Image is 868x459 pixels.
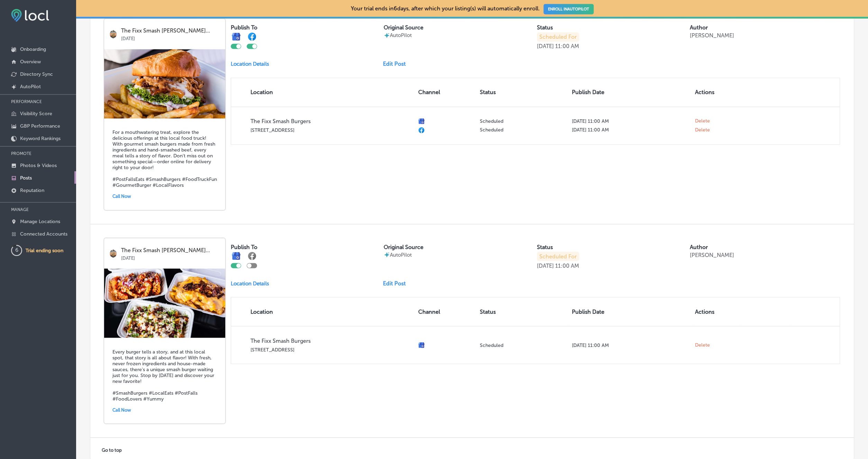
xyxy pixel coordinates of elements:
[121,34,220,41] p: [DATE]
[477,297,569,326] th: Status
[690,244,708,250] label: Author
[415,78,477,107] th: Channel
[695,127,710,133] span: Delete
[20,59,41,65] p: Overview
[11,9,49,22] img: fda3e92497d09a02dc62c9cd864e3231.png
[231,78,415,107] th: Location
[26,248,63,254] p: Trial ending soon
[15,247,18,253] text: 6
[390,251,412,258] p: AutoPilot
[20,84,41,90] p: AutoPilot
[20,163,57,168] p: Photos & Videos
[537,43,554,49] p: [DATE]
[250,118,413,125] p: The Fixx Smash Burgers
[537,262,554,269] p: [DATE]
[231,297,415,326] th: Location
[480,342,567,348] p: Scheduled
[384,244,423,250] label: Original Source
[104,268,225,338] img: 1756786653cf7a0e1e-6576-4821-ae97-340b90d4518d_2024-08-01.jpg
[109,30,118,38] img: logo
[692,78,741,107] th: Actions
[537,244,553,250] label: Status
[20,71,53,77] p: Directory Sync
[569,78,692,107] th: Publish Date
[537,24,553,31] label: Status
[20,136,61,141] p: Keyword Rankings
[250,337,413,344] p: The Fixx Smash Burgers
[112,349,217,402] h5: Every burger tells a story, and at this local spot, that story is all about flavor! With fresh, n...
[480,127,567,133] p: Scheduled
[390,32,412,38] p: AutoPilot
[20,175,32,181] p: Posts
[20,219,60,224] p: Manage Locations
[384,24,423,31] label: Original Source
[384,251,390,258] img: autopilot-icon
[695,342,710,348] span: Delete
[695,118,710,124] span: Delete
[231,61,269,67] p: Location Details
[102,447,122,452] span: Go to top
[20,111,52,117] p: Visibility Score
[569,297,692,326] th: Publish Date
[383,61,411,67] a: Edit Post
[690,251,734,258] p: [PERSON_NAME]
[109,249,118,258] img: logo
[537,251,579,261] p: Scheduled For
[383,280,411,286] a: Edit Post
[20,46,46,52] p: Onboarding
[477,78,569,107] th: Status
[415,297,477,326] th: Channel
[384,32,390,38] img: autopilot-icon
[555,262,579,269] p: 11:00 AM
[555,43,579,49] p: 11:00 AM
[231,244,257,250] label: Publish To
[537,32,579,42] p: Scheduled For
[121,253,220,260] p: [DATE]
[20,231,67,237] p: Connected Accounts
[231,280,269,286] p: Location Details
[104,49,225,118] img: 175678663571bfd221-2002-4509-b742-a0c1de60d717_2024-08-15.png
[692,297,741,326] th: Actions
[572,118,689,124] p: [DATE] 11:00 AM
[121,247,220,253] p: The Fixx Smash [PERSON_NAME]...
[690,24,708,31] label: Author
[250,347,413,352] p: [STREET_ADDRESS]
[572,342,689,348] p: [DATE] 11:00 AM
[250,127,413,133] p: [STREET_ADDRESS]
[350,5,593,12] p: Your trial ends in 6 days, after which your listing(s) will automatically enroll.
[20,123,60,129] p: GBP Performance
[112,129,217,188] h5: For a mouthwatering treat, explore the delicious offerings at this local food truck! With gourmet...
[543,4,594,14] a: ENROLL INAUTOPILOT
[572,127,689,133] p: [DATE] 11:00 AM
[121,28,220,34] p: The Fixx Smash [PERSON_NAME]...
[20,187,44,193] p: Reputation
[480,118,567,124] p: Scheduled
[231,24,257,31] label: Publish To
[690,32,734,39] p: [PERSON_NAME]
